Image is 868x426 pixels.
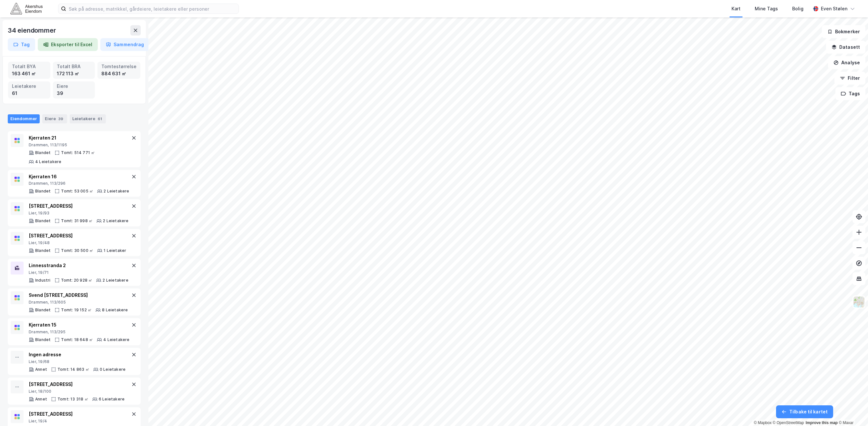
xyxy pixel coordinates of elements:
[29,351,126,358] div: Ingen adresse
[57,70,91,77] div: 172 113 ㎡
[61,150,95,155] div: Tomt: 514 771 ㎡
[12,70,46,77] div: 163 461 ㎡
[12,63,46,70] div: Totalt BYA
[29,321,130,329] div: Kjerraten 15
[96,116,103,122] div: 61
[834,72,865,85] button: Filter
[821,5,847,13] div: Even Stølen
[29,389,125,394] div: Lier, 18/100
[29,134,130,142] div: Kjerraten 21
[35,218,51,223] div: Blandet
[29,142,130,148] div: Drammen, 113/1195
[29,181,129,186] div: Drammen, 113/296
[29,410,129,418] div: [STREET_ADDRESS]
[103,278,128,283] div: 2 Leietakere
[61,218,93,223] div: Tomt: 31 998 ㎡
[102,307,128,313] div: 8 Leietakere
[836,395,868,426] iframe: Chat Widget
[12,83,46,90] div: Leietakere
[806,421,838,425] a: Improve this map
[773,421,804,425] a: OpenStreetMap
[29,232,126,240] div: [STREET_ADDRESS]
[104,189,129,194] div: 2 Leietakere
[38,38,98,51] button: Eksporter til Excel
[29,202,129,210] div: [STREET_ADDRESS]
[61,307,92,313] div: Tomt: 19 152 ㎡
[29,359,126,364] div: Lier, 19/68
[853,296,865,308] img: Z
[70,114,106,123] div: Leietakere
[35,159,61,164] div: 4 Leietakere
[29,329,130,335] div: Drammen, 113/295
[35,337,51,342] div: Blandet
[792,5,803,13] div: Bolig
[35,189,51,194] div: Blandet
[101,70,136,77] div: 884 631 ㎡
[35,307,51,313] div: Blandet
[35,367,47,372] div: Annet
[104,248,126,253] div: 1 Leietaker
[61,337,93,342] div: Tomt: 18 648 ㎡
[57,83,91,90] div: Eiere
[29,419,129,424] div: Lier, 19/4
[732,5,741,13] div: Kart
[57,63,91,70] div: Totalt BRA
[42,114,67,123] div: Eiere
[29,270,128,275] div: Lier, 19/71
[29,240,126,245] div: Lier, 19/48
[29,211,129,216] div: Lier, 19/93
[776,405,833,418] button: Tilbake til kartet
[101,63,136,70] div: Tomtestørrelse
[29,262,128,269] div: Linnesstranda 2
[29,291,128,299] div: Svend [STREET_ADDRESS]
[103,218,128,223] div: 2 Leietakere
[822,25,865,38] button: Bokmerker
[755,5,778,13] div: Mine Tags
[29,380,125,388] div: [STREET_ADDRESS]
[57,116,65,122] div: 39
[61,248,93,253] div: Tomt: 30 500 ㎡
[826,41,865,54] button: Datasett
[57,397,88,402] div: Tomt: 13 318 ㎡
[35,278,51,283] div: Industri
[103,337,129,342] div: 4 Leietakere
[8,25,57,36] div: 34 eiendommer
[57,367,89,372] div: Tomt: 14 863 ㎡
[754,421,772,425] a: Mapbox
[8,114,40,123] div: Eiendommer
[828,56,865,69] button: Analyse
[35,248,51,253] div: Blandet
[835,87,865,100] button: Tags
[57,90,91,97] div: 39
[61,189,93,194] div: Tomt: 53 005 ㎡
[29,173,129,181] div: Kjerraten 16
[61,278,93,283] div: Tomt: 20 928 ㎡
[12,90,46,97] div: 61
[29,300,128,305] div: Drammen, 113/605
[8,38,35,51] button: Tag
[66,4,238,14] input: Søk på adresse, matrikkel, gårdeiere, leietakere eller personer
[10,3,43,14] img: akershus-eiendom-logo.9091f326c980b4bce74ccdd9f866810c.svg
[100,38,149,51] button: Sammendrag
[99,397,125,402] div: 6 Leietakere
[836,395,868,426] div: Kontrollprogram for chat
[100,367,126,372] div: 0 Leietakere
[35,397,47,402] div: Annet
[35,150,51,155] div: Blandet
